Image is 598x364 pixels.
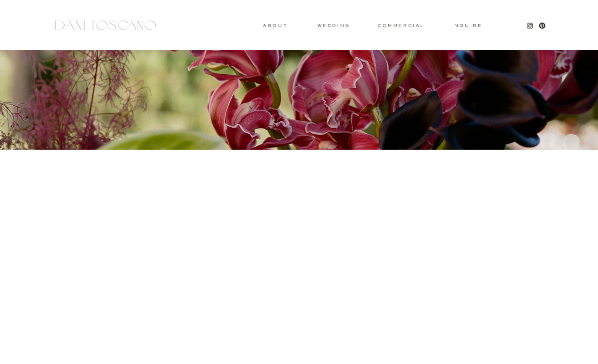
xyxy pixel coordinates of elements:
a: About [263,24,285,27]
a: wedding [318,24,350,27]
a: commercial [378,24,424,28]
a: Inquire [451,24,483,29]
